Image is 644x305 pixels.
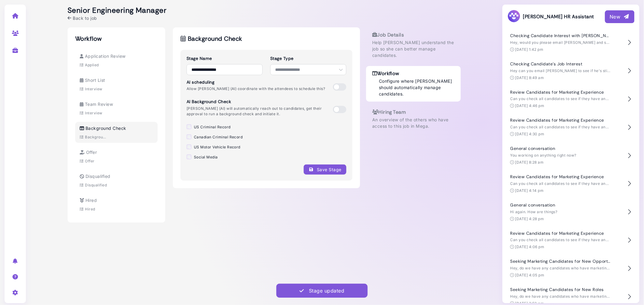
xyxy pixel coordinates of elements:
h3: [PERSON_NAME] HR Assistant [507,9,594,24]
div: Offer [85,158,94,164]
button: New [605,10,635,23]
h4: Checking Candidate's Job Interest [510,61,611,67]
h2: Background Check [180,35,352,42]
time: [DATE] 4:14 pm [515,188,544,193]
h4: General conversation [510,146,611,151]
div: Interview [85,110,102,116]
span: Hi again. How are things? [510,210,558,214]
span: You working on anything right now? [510,153,576,158]
p: Help [PERSON_NAME] understand the job so she can better manage candidates. [372,39,455,58]
h2: Senior Engineering Manager [68,6,166,15]
time: [DATE] 8:28 am [515,160,544,165]
time: [DATE] 8:49 am [515,75,544,80]
h4: Review Candidates for Marketing Experience [510,90,611,95]
span: Hired [86,198,97,203]
button: Save Stage [304,165,346,175]
button: Seeking Marketing Candidates for New Opportunities Hey, do we have any candidates who have market... [507,254,635,282]
h3: Hiring Team [372,109,455,115]
button: Checking Candidate's Job Interest Hey can you email [PERSON_NAME] to see if he's still interested... [507,57,635,85]
h3: AI scheduling [187,80,325,85]
h3: Stage Type [270,56,346,61]
h4: Review Candidates for Marketing Experience [510,118,611,123]
span: Application Review [85,54,126,59]
span: Team Review [85,102,113,107]
label: US Motor Vehicle Record [194,144,240,150]
h4: General conversation [510,203,611,208]
div: New [610,13,630,20]
p: An overview of the others who have access to this job in Mega. [372,116,455,129]
button: General conversation You working on anything right now? [DATE] 8:28 am [507,141,635,170]
time: [DATE] 4:28 pm [515,217,544,221]
label: Social Media [194,154,218,160]
label: Canadian Criminal Record [194,134,243,140]
time: [DATE] 4:05 pm [515,273,544,277]
p: Configure where [PERSON_NAME] should automatically manage candidates. [379,78,455,97]
div: Save Stage [309,166,341,173]
button: Checking Candidate Interest with [PERSON_NAME] Hey, would you please email [PERSON_NAME] and see ... [507,29,635,57]
time: [DATE] 4:30 pm [515,132,544,136]
h3: Job Details [372,32,455,38]
label: US Criminal Record [194,124,231,130]
time: [DATE] 4:06 pm [515,244,544,249]
span: Disqualified [86,174,110,179]
h3: AI Background Check [187,99,333,104]
div: Interview [85,86,102,92]
p: Allow [PERSON_NAME] (AI) coordinate with the attendees to schedule this? [187,86,325,92]
span: Short List [85,78,105,83]
div: Background Check [85,134,108,140]
h4: Checking Candidate Interest with [PERSON_NAME] [510,33,611,38]
h4: Seeking Marketing Candidates for New Opportunities [510,259,611,264]
h4: Review Candidates for Marketing Experience [510,231,611,236]
h4: Review Candidates for Marketing Experience [510,174,611,179]
div: Disqualified [85,182,107,188]
p: [PERSON_NAME] (AI) will automatically reach out to candidates, get their approval to run a backgr... [187,106,333,117]
time: [DATE] 4:46 pm [515,103,544,108]
time: [DATE] 1:42 pm [515,47,544,52]
div: Hired [85,206,95,212]
div: Applied [85,62,99,68]
button: Review Candidates for Marketing Experience Can you check all candidates to see if they have any M... [507,85,635,113]
span: Offer [86,150,97,155]
button: Review Candidates for Marketing Experience Can you check all candidates to see if they have any M... [507,170,635,198]
h3: Stage Name [187,56,263,61]
button: Review Candidates for Marketing Experience Can you check all candidates to see if they have any M... [507,113,635,141]
div: Stage updated [309,287,344,294]
span: Back to job [73,15,97,21]
button: Review Candidates for Marketing Experience Can you check all candidates to see if they have any M... [507,226,635,255]
h3: Workflow [372,71,455,76]
h2: Workflow [75,35,158,42]
span: Background Check [86,126,126,131]
button: General conversation Hi again. How are things? [DATE] 4:28 pm [507,198,635,226]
